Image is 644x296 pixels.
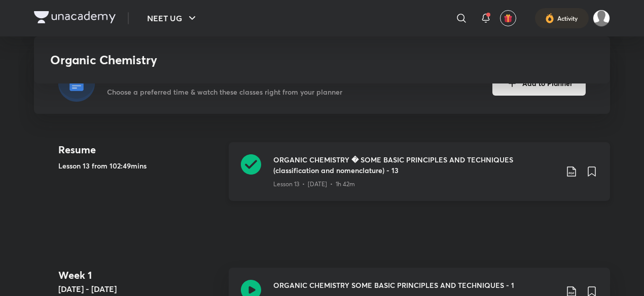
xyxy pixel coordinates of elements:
img: Company Logo [34,11,116,23]
h5: [DATE] - [DATE] [58,283,221,295]
button: Add to Planner [492,71,586,96]
p: Choose a preferred time & watch these classes right from your planner [107,87,342,97]
img: activity [545,12,554,24]
h4: Week 1 [58,268,221,283]
a: Company Logo [34,11,116,26]
a: ORGANIC CHEMISTRY � SOME BASIC PRINCIPLES AND TECHNIQUES (classification and nomenclature) - 13Le... [229,142,610,213]
h4: Resume [58,142,221,157]
p: Lesson 13 • [DATE] • 1h 42m [273,180,355,189]
img: avatar [504,14,513,23]
h5: Lesson 13 from 102:49mins [58,160,221,171]
button: avatar [500,10,516,26]
h3: Organic Chemistry [50,53,447,67]
button: NEET UG [141,8,204,28]
h3: ORGANIC CHEMISTRY SOME BASIC PRINCIPLES AND TECHNIQUES - 1 [273,280,557,290]
h3: ORGANIC CHEMISTRY � SOME BASIC PRINCIPLES AND TECHNIQUES (classification and nomenclature) - 13 [273,154,557,176]
img: Aman raj [593,10,610,27]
